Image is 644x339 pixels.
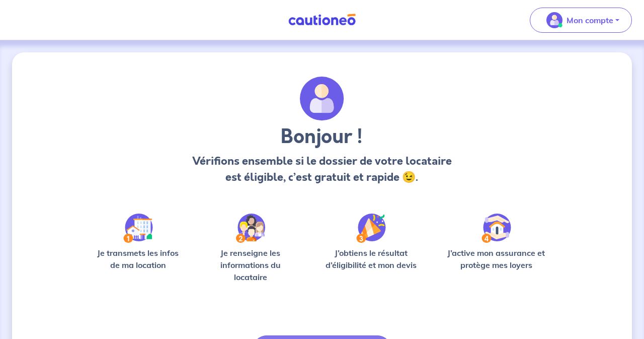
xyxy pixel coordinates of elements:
img: /static/90a569abe86eec82015bcaae536bd8e6/Step-1.svg [123,214,153,243]
p: Vérifions ensemble si le dossier de votre locataire est éligible, c’est gratuit et rapide 😉. [189,153,454,185]
p: J’active mon assurance et protège mes loyers [441,247,551,271]
img: illu_account_valid_menu.svg [546,12,562,28]
img: /static/bfff1cf634d835d9112899e6a3df1a5d/Step-4.svg [481,214,511,243]
img: archivate [300,77,344,121]
p: Je transmets les infos de ma location [93,247,183,271]
img: /static/f3e743aab9439237c3e2196e4328bba9/Step-3.svg [356,214,386,243]
img: /static/c0a346edaed446bb123850d2d04ad552/Step-2.svg [236,214,265,243]
p: Je renseigne les informations du locataire [199,247,301,283]
p: J’obtiens le résultat d’éligibilité et mon devis [317,247,425,271]
p: Mon compte [567,14,613,26]
h3: Bonjour ! [189,125,454,149]
button: illu_account_valid_menu.svgMon compte [530,8,632,33]
img: Cautioneo [284,14,360,26]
